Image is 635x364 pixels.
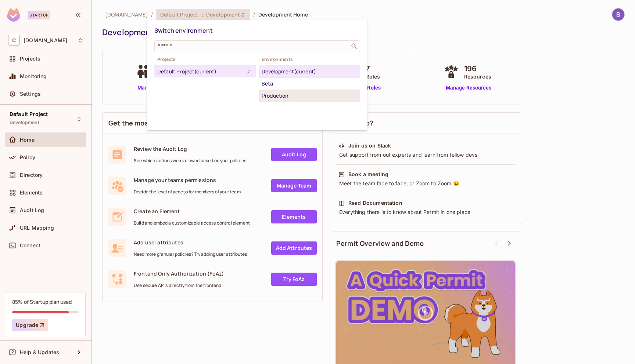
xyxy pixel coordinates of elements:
span: Environments [259,57,360,62]
div: Beta [262,79,357,88]
div: Default Project (current) [157,67,244,76]
span: Projects [154,57,256,62]
div: Development (current) [262,67,357,76]
div: Production [262,91,357,100]
span: Switch environment [154,26,213,34]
